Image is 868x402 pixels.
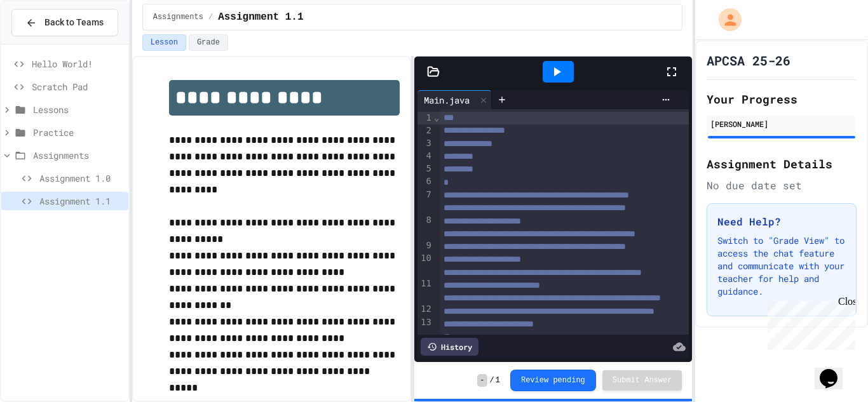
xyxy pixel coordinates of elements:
h3: Need Help? [717,214,846,229]
span: Assignment 1.0 [39,171,123,185]
div: [PERSON_NAME] [710,118,853,130]
button: Back to Teams [11,9,118,36]
h1: APCSA 25-26 [707,51,790,69]
span: Practice [33,126,123,139]
div: 11 [417,278,433,303]
span: Assignments [33,149,123,162]
div: Chat with us now!Close [5,5,88,81]
span: Scratch Pad [32,80,123,93]
span: Fold line [433,112,440,123]
button: Lesson [142,34,186,51]
span: / [208,12,213,22]
div: 12 [417,303,433,316]
h2: Your Progress [707,90,857,108]
span: Hello World! [32,57,123,70]
iframe: chat widget [763,296,855,350]
span: / [490,375,494,385]
button: Grade [189,34,228,51]
div: 9 [417,239,433,252]
div: 2 [417,124,433,137]
div: 4 [417,150,433,163]
div: Main.java [417,93,476,107]
div: 3 [417,137,433,150]
span: Assignment 1.1 [39,194,123,208]
span: - [477,374,487,387]
span: Submit Answer [613,375,672,385]
div: 1 [417,112,433,124]
div: 8 [417,214,433,239]
span: 1 [496,375,500,385]
div: 7 [417,189,433,214]
div: History [421,338,478,356]
button: Review pending [510,370,596,391]
div: 6 [417,175,433,188]
div: 10 [417,252,433,278]
button: Submit Answer [602,370,682,391]
div: My Account [705,5,745,34]
h2: Assignment Details [707,155,857,173]
p: Switch to "Grade View" to access the chat feature and communicate with your teacher for help and ... [717,234,846,298]
div: Main.java [417,90,492,109]
div: No due date set [707,178,857,193]
div: 13 [417,316,433,342]
span: Assignment 1.1 [218,10,303,25]
span: Assignments [153,12,203,22]
iframe: chat widget [815,351,855,389]
span: Back to Teams [44,16,104,29]
div: 5 [417,163,433,175]
span: Lessons [33,103,123,116]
